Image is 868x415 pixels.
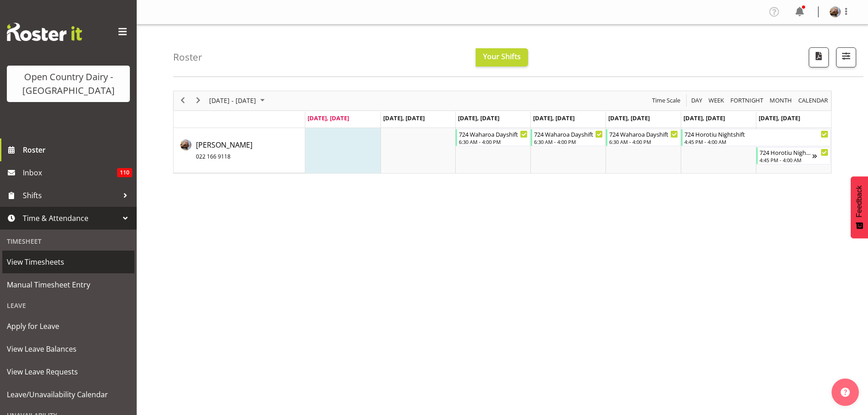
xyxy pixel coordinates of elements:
[7,365,130,379] span: View Leave Requests
[117,168,132,177] span: 110
[23,143,132,157] span: Roster
[760,148,812,157] div: 724 Horotiu Nightshift
[708,95,725,106] span: Week
[476,48,528,67] button: Your Shifts
[173,52,202,62] h4: Roster
[175,91,190,110] div: previous period
[683,114,725,122] span: [DATE], [DATE]
[459,129,528,138] div: 724 Waharoa Dayshift
[2,273,134,296] a: Manual Timesheet Entry
[769,95,793,106] span: Month
[851,176,868,238] button: Feedback - Show survey
[768,95,794,106] button: Timeline Month
[606,129,680,146] div: Brent Adams"s event - 724 Waharoa Dayshift Begin From Friday, October 10, 2025 at 6:30:00 AM GMT+...
[729,95,764,106] span: Fortnight
[759,114,800,122] span: [DATE], [DATE]
[7,278,130,292] span: Manual Timesheet Entry
[206,91,270,110] div: October 06 - 12, 2025
[608,114,650,122] span: [DATE], [DATE]
[7,319,130,333] span: Apply for Leave
[533,114,575,122] span: [DATE], [DATE]
[23,166,117,179] span: Inbox
[684,129,828,138] div: 724 Horotiu Nightshift
[7,255,130,269] span: View Timesheets
[208,95,257,106] span: [DATE] - [DATE]
[729,95,765,106] button: Fortnight
[7,342,130,356] span: View Leave Balances
[534,129,603,138] div: 724 Waharoa Dayshift
[2,232,134,251] div: Timesheet
[609,138,678,145] div: 6:30 AM - 4:00 PM
[208,95,269,106] button: October 2025
[797,95,830,106] button: Month
[830,6,841,17] img: brent-adams6c2ed5726f1d41a690d4d5a40633ac2e.png
[684,138,828,145] div: 4:45 PM - 4:00 AM
[7,388,130,401] span: Leave/Unavailability Calendar
[609,129,678,138] div: 724 Waharoa Dayshift
[483,51,521,61] span: Your Shifts
[174,128,305,173] td: Brent Adams resource
[681,129,831,146] div: Brent Adams"s event - 724 Horotiu Nightshift Begin From Saturday, October 11, 2025 at 4:45:00 PM ...
[23,211,118,225] span: Time & Attendance
[841,388,850,397] img: help-xxl-2.png
[797,95,829,106] span: calendar
[760,156,812,164] div: 4:45 PM - 4:00 AM
[173,91,832,174] div: Timeline Week of October 6, 2025
[190,91,206,110] div: next period
[651,95,681,106] span: Time Scale
[2,315,134,338] a: Apply for Leave
[459,138,528,145] div: 6:30 AM - 4:00 PM
[690,95,703,106] span: Day
[177,95,189,106] button: Previous
[809,47,829,67] button: Download a PDF of the roster according to the set date range.
[707,95,726,106] button: Timeline Week
[855,185,863,217] span: Feedback
[305,128,831,173] table: Timeline Week of October 6, 2025
[651,95,682,106] button: Time Scale
[756,147,831,164] div: Brent Adams"s event - 724 Horotiu Nightshift Begin From Sunday, October 12, 2025 at 4:45:00 PM GM...
[7,23,82,41] img: Rosterit website logo
[2,338,134,360] a: View Leave Balances
[2,296,134,315] div: Leave
[2,360,134,383] a: View Leave Requests
[196,140,252,161] span: [PERSON_NAME]
[2,383,134,406] a: Leave/Unavailability Calendar
[2,251,134,273] a: View Timesheets
[16,70,121,97] div: Open Country Dairy - [GEOGRAPHIC_DATA]
[531,129,605,146] div: Brent Adams"s event - 724 Waharoa Dayshift Begin From Thursday, October 9, 2025 at 6:30:00 AM GMT...
[456,129,530,146] div: Brent Adams"s event - 724 Waharoa Dayshift Begin From Wednesday, October 8, 2025 at 6:30:00 AM GM...
[196,153,231,160] span: 022 166 9118
[308,114,349,122] span: [DATE], [DATE]
[836,47,856,67] button: Filter Shifts
[196,139,252,161] a: [PERSON_NAME]022 166 9118
[534,138,603,145] div: 6:30 AM - 4:00 PM
[458,114,499,122] span: [DATE], [DATE]
[23,189,118,202] span: Shifts
[192,95,205,106] button: Next
[383,114,425,122] span: [DATE], [DATE]
[690,95,704,106] button: Timeline Day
